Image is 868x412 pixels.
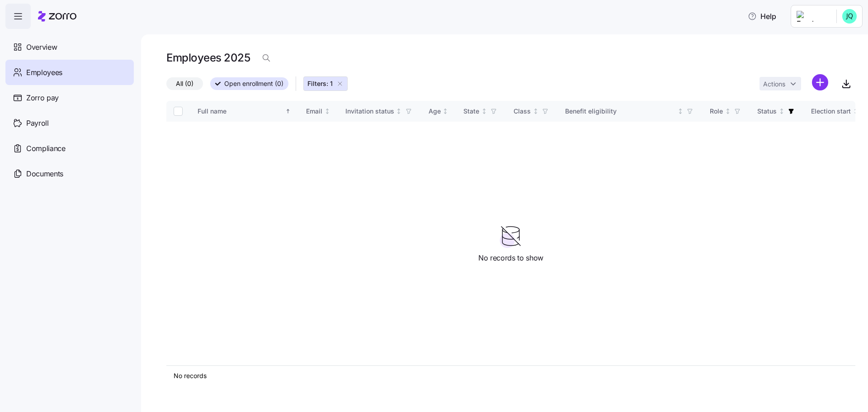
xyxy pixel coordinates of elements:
span: Overview [26,42,57,53]
span: Payroll [26,118,49,129]
div: Email [306,106,322,116]
th: StateNot sorted [456,101,506,122]
th: Invitation statusNot sorted [338,101,421,122]
div: Sorted ascending [285,108,291,114]
a: Overview [5,34,134,60]
th: StatusNot sorted [750,101,804,122]
div: Not sorted [677,108,684,114]
div: No records [174,371,848,380]
h1: Employees 2025 [166,51,250,65]
input: Select all records [174,107,183,116]
svg: add icon [812,74,828,90]
div: Class [514,106,531,116]
th: AgeNot sorted [421,101,457,122]
div: State [463,106,479,116]
div: Not sorted [725,108,731,114]
span: Actions [763,81,785,87]
div: Not sorted [853,108,859,114]
span: Filters: 1 [307,79,333,88]
a: Documents [5,161,134,186]
span: Zorro pay [26,92,59,104]
div: Role [710,106,723,116]
div: Not sorted [533,108,539,114]
button: Filters: 1 [303,76,348,91]
div: Not sorted [442,108,448,114]
a: Zorro pay [5,85,134,110]
span: Employees [26,67,62,78]
div: Not sorted [778,108,785,114]
span: Compliance [26,143,66,154]
div: Invitation status [345,106,394,116]
th: RoleNot sorted [703,101,750,122]
span: All (0) [176,78,193,90]
a: Payroll [5,110,134,136]
span: Help [748,11,776,22]
button: Actions [759,77,801,90]
th: ClassNot sorted [506,101,558,122]
th: EmailNot sorted [299,101,338,122]
div: Benefit eligibility [565,106,675,116]
th: Full nameSorted ascending [190,101,299,122]
span: Open enrollment (0) [224,78,283,90]
span: No records to show [478,252,543,264]
span: Documents [26,168,63,180]
div: Election start [811,106,851,116]
div: Not sorted [481,108,487,114]
th: Benefit eligibilityNot sorted [558,101,703,122]
button: Help [741,7,783,25]
div: Status [757,106,777,116]
div: Not sorted [396,108,402,114]
div: Full name [198,106,283,116]
a: Compliance [5,136,134,161]
div: Not sorted [324,108,330,114]
th: Election startNot sorted [804,101,867,122]
img: Employer logo [797,11,829,22]
img: 4b8e4801d554be10763704beea63fd77 [842,9,857,24]
div: Age [429,106,441,116]
a: Employees [5,60,134,85]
